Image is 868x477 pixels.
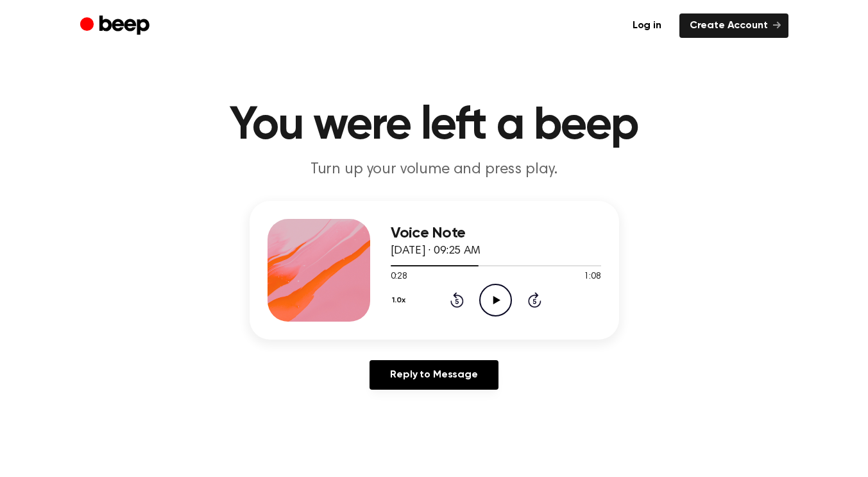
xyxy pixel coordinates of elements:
a: Reply to Message [370,360,498,390]
a: Log in [622,13,672,38]
span: [DATE] · 09:25 AM [391,245,481,257]
span: 0:28 [391,270,407,284]
h1: You were left a beep [106,103,763,149]
p: Turn up your volume and press play. [188,159,681,180]
a: Beep [80,13,153,39]
span: 1:08 [584,270,600,284]
button: 1.0x [391,290,411,311]
h3: Voice Note [391,225,601,242]
a: Create Account [679,13,788,38]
